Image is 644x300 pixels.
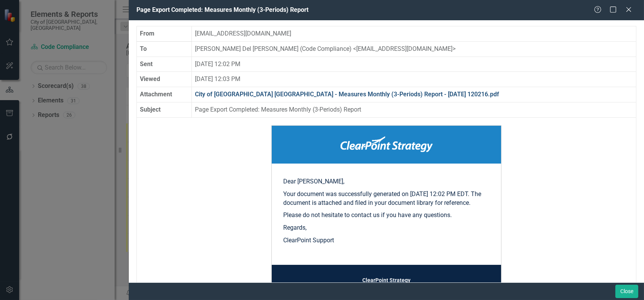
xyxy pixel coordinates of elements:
p: Regards, [283,224,490,232]
p: Please do not hesitate to contact us if you have any questions. [283,211,490,220]
span: Page Export Completed: Measures Monthly (3-Periods) Report [136,6,308,13]
img: ClearPoint Strategy [341,136,433,152]
p: Dear [PERSON_NAME], [283,177,490,186]
th: Attachment [137,87,192,102]
td: [DATE] 12:03 PM [192,72,636,87]
th: From [137,26,192,41]
p: Your document was successfully generated on [DATE] 12:02 PM EDT. The document is attached and fil... [283,190,490,208]
a: City of [GEOGRAPHIC_DATA] [GEOGRAPHIC_DATA] - Measures Monthly (3-Periods) Report - [DATE] 120216... [195,91,499,98]
td: | [PHONE_NUMBER] | [283,276,490,292]
button: Close [615,285,638,298]
th: Subject [137,102,192,118]
th: To [137,41,192,57]
strong: ClearPoint Strategy [362,277,410,283]
th: Sent [137,57,192,72]
p: ClearPoint Support [283,236,490,245]
span: > [453,45,456,52]
th: Viewed [137,72,192,87]
span: < [353,45,356,52]
td: [EMAIL_ADDRESS][DOMAIN_NAME] [192,26,636,41]
td: [DATE] 12:02 PM [192,57,636,72]
td: [PERSON_NAME] Del [PERSON_NAME] (Code Compliance) [EMAIL_ADDRESS][DOMAIN_NAME] [192,41,636,57]
td: Page Export Completed: Measures Monthly (3-Periods) Report [192,102,636,118]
